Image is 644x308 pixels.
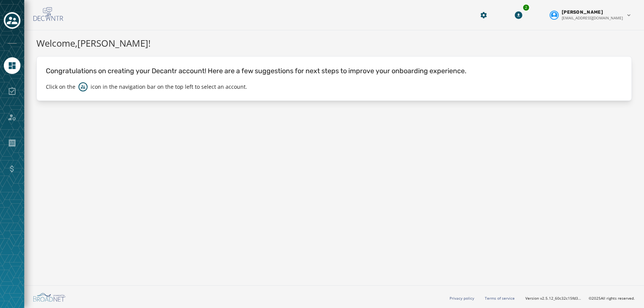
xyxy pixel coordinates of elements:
[525,295,583,301] span: Version
[562,9,603,15] span: [PERSON_NAME]
[512,8,525,22] button: Download Menu
[91,83,247,91] p: icon in the navigation bar on the top left to select an account.
[562,15,623,21] span: [EMAIL_ADDRESS][DOMAIN_NAME]
[46,66,622,76] p: Congratulations on creating your Decantr account! Here are a few suggestions for next steps to im...
[547,6,635,24] button: User settings
[540,295,583,301] span: v2.5.12_60c32c15fd37978ea97d18c88c1d5e69e1bdb78b
[4,12,20,29] button: Toggle account select drawer
[589,295,635,301] span: © 2025 All rights reserved.
[485,295,515,301] a: Terms of service
[46,83,75,91] p: Click on the
[36,36,632,50] h1: Welcome, [PERSON_NAME] !
[477,8,490,22] button: Manage global settings
[450,295,474,301] a: Privacy policy
[4,57,20,74] a: Navigate to Home
[522,4,530,11] div: 2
